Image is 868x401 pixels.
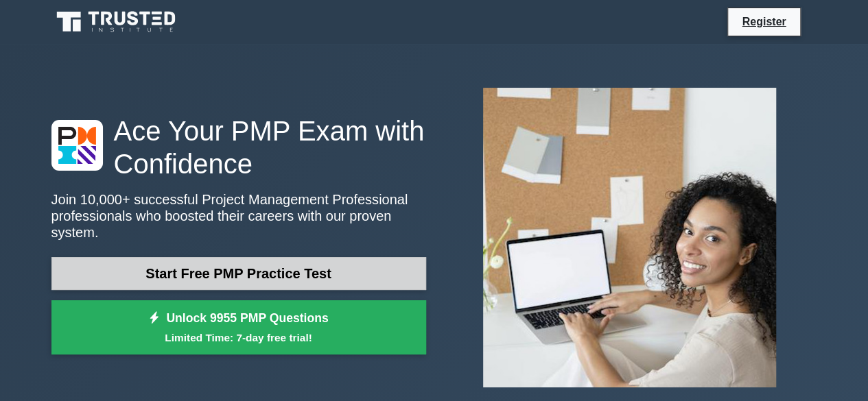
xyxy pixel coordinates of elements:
small: Limited Time: 7-day free trial! [69,330,409,345]
h1: Ace Your PMP Exam with Confidence [51,114,426,180]
a: Start Free PMP Practice Test [51,257,426,290]
a: Register [734,13,794,30]
a: Unlock 9955 PMP QuestionsLimited Time: 7-day free trial! [51,300,426,355]
p: Join 10,000+ successful Project Management Professional professionals who boosted their careers w... [51,191,426,241]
